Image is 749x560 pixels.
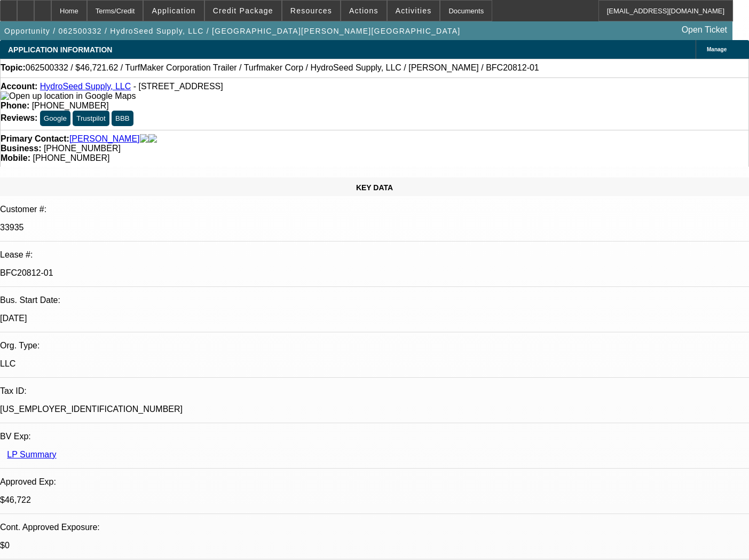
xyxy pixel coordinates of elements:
[69,134,140,144] a: [PERSON_NAME]
[1,63,26,73] strong: Topic:
[1,153,30,162] strong: Mobile:
[7,450,56,459] a: LP Summary
[349,6,379,15] span: Actions
[40,111,70,126] button: Google
[707,46,727,52] span: Manage
[4,27,460,35] span: Opportunity / 062500332 / HydroSeed Supply, LLC / [GEOGRAPHIC_DATA][PERSON_NAME][GEOGRAPHIC_DATA]
[1,91,136,101] img: Open up location in Google Maps
[677,21,731,39] a: Open Ticket
[44,144,121,153] span: [PHONE_NUMBER]
[140,134,148,144] img: facebook-icon.png
[356,183,393,192] span: KEY DATA
[32,101,109,110] span: [PHONE_NUMBER]
[152,6,195,15] span: Application
[133,82,223,91] span: - [STREET_ADDRESS]
[396,6,432,15] span: Activities
[205,1,281,21] button: Credit Package
[282,1,340,21] button: Resources
[1,91,136,100] a: View Google Maps
[26,63,539,73] span: 062500332 / $46,721.62 / TurfMaker Corporation Trailer / Turfmaker Corp / HydroSeed Supply, LLC /...
[33,153,109,162] span: [PHONE_NUMBER]
[1,82,37,91] strong: Account:
[73,111,109,126] button: Trustpilot
[144,1,203,21] button: Application
[1,134,69,144] strong: Primary Contact:
[290,6,332,15] span: Resources
[8,45,112,54] span: APPLICATION INFORMATION
[1,101,29,110] strong: Phone:
[1,144,41,153] strong: Business:
[40,82,131,91] a: HydroSeed Supply, LLC
[341,1,387,21] button: Actions
[1,113,37,122] strong: Reviews:
[213,6,273,15] span: Credit Package
[112,111,133,126] button: BBB
[148,134,157,144] img: linkedin-icon.png
[388,1,440,21] button: Activities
